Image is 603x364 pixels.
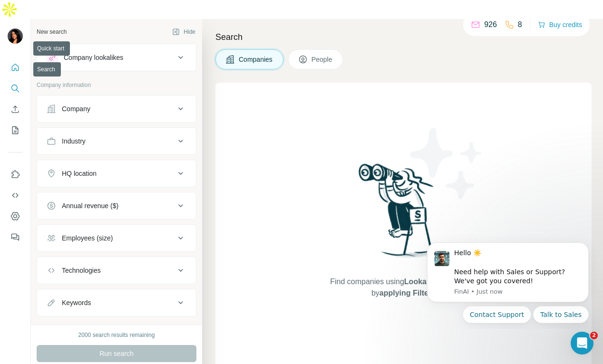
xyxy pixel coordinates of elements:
div: 2000 search results remaining [78,331,155,339]
span: Companies [239,55,273,64]
span: Lookalikes search [404,278,470,286]
button: Dashboard [8,208,23,225]
button: Annual revenue ($) [37,194,196,217]
div: Company [62,104,90,114]
div: New search [37,28,67,36]
p: 926 [484,19,497,30]
button: Employees (size) [37,227,196,249]
img: Surfe Illustration - Stars [404,121,489,206]
button: Company [37,97,196,120]
span: Find companies using or by [327,276,479,299]
span: applying Filters [379,289,436,297]
h4: Search [215,30,592,44]
span: 2 [590,332,598,339]
img: Avatar [8,29,23,44]
button: Company lookalikes [37,46,196,69]
button: Hide [165,25,202,39]
button: Quick start [8,59,23,76]
p: Company information [37,81,196,89]
button: Enrich CSV [8,101,23,118]
div: Employees (size) [62,233,113,243]
button: HQ location [37,162,196,185]
button: Feedback [8,229,23,246]
button: Industry [37,130,196,153]
div: HQ location [62,169,97,178]
button: Keywords [37,291,196,314]
button: Use Surfe on LinkedIn [8,166,23,183]
p: 8 [518,19,522,30]
div: Keywords [62,298,91,307]
button: Search [8,80,23,97]
button: Technologies [37,259,196,282]
iframe: Intercom live chat [571,332,593,354]
div: Annual revenue ($) [62,201,118,211]
button: My lists [8,122,23,139]
div: Technologies [62,266,101,275]
div: Industry [62,136,86,146]
span: People [311,55,333,64]
iframe: Intercom notifications message [413,234,603,329]
div: Company lookalikes [64,53,123,62]
button: Buy credits [538,18,582,31]
img: Surfe Illustration - Woman searching with binoculars [354,161,453,267]
button: Use Surfe API [8,187,23,204]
